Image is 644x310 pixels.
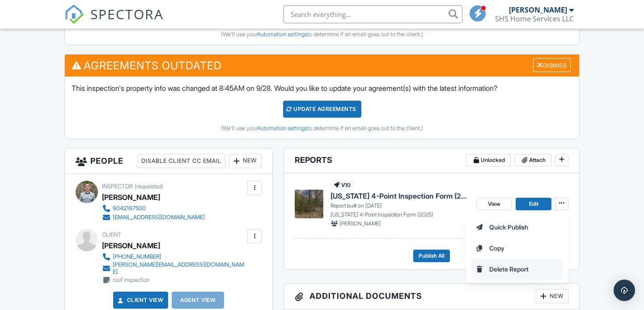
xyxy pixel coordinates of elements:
[116,296,164,305] a: Client View
[113,214,205,221] div: [EMAIL_ADDRESS][DOMAIN_NAME]
[509,5,567,14] div: [PERSON_NAME]
[65,55,579,76] h3: Agreements Outdated
[113,253,161,260] div: [PHONE_NUMBER]
[137,154,225,168] div: Disable Client CC Email
[102,239,160,252] div: [PERSON_NAME]
[283,101,361,118] div: Update Agreements
[495,14,574,23] div: SHS Home Services LLC
[102,252,245,261] a: [PHONE_NUMBER]
[64,12,164,31] a: SPECTORA
[72,125,572,132] div: (We'll use your to determine if an email goes out to the client.)
[257,125,307,132] a: Automation settings
[284,284,579,309] h3: Additional Documents
[65,76,579,138] div: This inspection's property info was changed at 8:45AM on 9/28. Would you like to update your agre...
[284,5,462,23] input: Search everything...
[135,183,163,190] span: (requested)
[229,154,262,168] div: New
[102,204,205,213] a: 9042197500
[536,289,568,303] div: New
[102,183,133,190] span: Inspector
[113,261,245,276] div: [PERSON_NAME][EMAIL_ADDRESS][DOMAIN_NAME]
[102,213,205,222] a: [EMAIL_ADDRESS][DOMAIN_NAME]
[65,149,272,174] h3: People
[64,4,84,24] img: The Best Home Inspection Software - Spectora
[102,261,245,276] a: [PERSON_NAME][EMAIL_ADDRESS][DOMAIN_NAME]
[113,205,146,212] div: 9042197500
[102,231,121,238] span: Client
[113,276,150,284] div: roof inspection
[614,280,635,301] div: Open Intercom Messenger
[90,4,164,23] span: SPECTORA
[533,58,571,72] div: Dismiss
[72,31,572,38] div: (We'll use your to determine if an email goes out to the client.)
[102,191,160,204] div: [PERSON_NAME]
[257,31,307,38] a: Automation settings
